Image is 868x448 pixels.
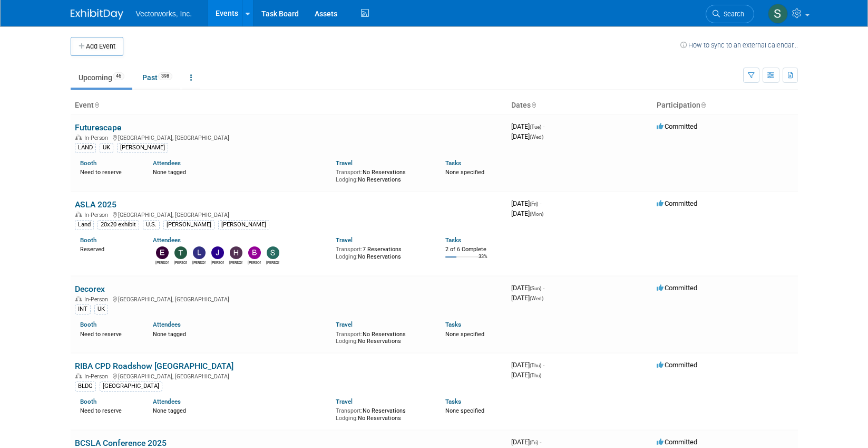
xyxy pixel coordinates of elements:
[75,220,94,230] div: Land
[75,373,82,378] img: In-Person Event
[174,246,187,259] img: Tony Kostreski
[75,135,82,140] img: In-Person Event
[84,296,111,303] span: In-Person
[336,159,353,167] a: Travel
[540,199,541,207] span: -
[336,246,363,253] span: Transport:
[80,167,138,176] div: Need to reserve
[657,361,697,369] span: Committed
[75,361,233,371] a: RIBA CPD Roadshow [GEOGRAPHIC_DATA]
[113,72,124,80] span: 46
[445,331,484,338] span: None specified
[543,361,544,369] span: -
[75,304,91,314] div: INT
[336,407,363,414] span: Transport:
[153,321,181,328] a: Attendees
[153,167,328,176] div: None tagged
[652,97,798,115] th: Participation
[479,254,487,268] td: 33%
[530,124,541,130] span: (Tue)
[211,259,224,265] div: Jennifer Niziolek
[530,363,541,368] span: (Thu)
[511,371,541,379] span: [DATE]
[336,176,358,183] span: Lodging:
[117,143,168,152] div: [PERSON_NAME]
[80,398,96,405] a: Booth
[134,68,180,88] a: Past398
[511,199,541,207] span: [DATE]
[75,212,82,217] img: In-Person Event
[657,122,697,130] span: Committed
[511,438,541,446] span: [DATE]
[80,244,138,253] div: Reserved
[511,209,543,217] span: [DATE]
[153,159,181,167] a: Attendees
[230,246,242,259] img: Henry Amogu
[75,133,503,141] div: [GEOGRAPHIC_DATA], [GEOGRAPHIC_DATA]
[336,329,430,345] div: No Reservations No Reservations
[445,169,484,176] span: None specified
[174,259,187,265] div: Tony Kostreski
[163,220,214,230] div: [PERSON_NAME]
[75,294,503,303] div: [GEOGRAPHIC_DATA], [GEOGRAPHIC_DATA]
[100,382,162,391] div: [GEOGRAPHIC_DATA]
[153,405,328,415] div: None tagged
[336,398,353,405] a: Travel
[530,285,541,291] span: (Sun)
[75,199,116,209] a: ASLA 2025
[211,246,224,259] img: Jennifer Niziolek
[336,405,430,422] div: No Reservations No Reservations
[336,169,363,176] span: Transport:
[530,211,543,217] span: (Mon)
[75,371,503,380] div: [GEOGRAPHIC_DATA], [GEOGRAPHIC_DATA]
[540,438,541,446] span: -
[143,220,160,230] div: U.S.
[97,220,139,230] div: 20x20 exhibit
[445,159,461,167] a: Tasks
[75,143,96,152] div: LAND
[158,72,172,80] span: 398
[80,321,96,328] a: Booth
[248,246,261,259] img: Bryan Goff
[153,329,328,338] div: None tagged
[84,135,111,141] span: In-Person
[71,68,132,88] a: Upcoming46
[511,284,544,292] span: [DATE]
[71,37,123,56] button: Add Event
[530,296,543,301] span: (Wed)
[80,159,96,167] a: Booth
[445,236,461,244] a: Tasks
[84,212,111,218] span: In-Person
[445,246,503,253] div: 2 of 6 Complete
[155,259,169,265] div: Eric Gilbey
[153,398,181,405] a: Attendees
[75,296,82,301] img: In-Person Event
[530,134,543,140] span: (Wed)
[75,122,121,132] a: Futurescape
[657,284,697,292] span: Committed
[84,373,111,380] span: In-Person
[657,199,697,207] span: Committed
[80,236,96,244] a: Booth
[336,167,430,183] div: No Reservations No Reservations
[336,331,363,338] span: Transport:
[336,415,358,422] span: Lodging:
[267,246,279,259] img: Shauna Bruno
[71,97,507,115] th: Event
[153,236,181,244] a: Attendees
[75,382,96,391] div: BLDG
[100,143,113,152] div: UK
[80,329,138,338] div: Need to reserve
[192,259,206,265] div: Lee Draminski
[266,259,279,265] div: Shauna Bruno
[71,9,123,20] img: ExhibitDay
[680,41,798,49] a: How to sync to an external calendar...
[156,246,169,259] img: Eric Gilbey
[445,407,484,414] span: None specified
[530,373,541,378] span: (Thu)
[657,438,697,446] span: Committed
[336,253,358,260] span: Lodging:
[75,210,503,218] div: [GEOGRAPHIC_DATA], [GEOGRAPHIC_DATA]
[336,244,430,260] div: 7 Reservations No Reservations
[511,361,544,369] span: [DATE]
